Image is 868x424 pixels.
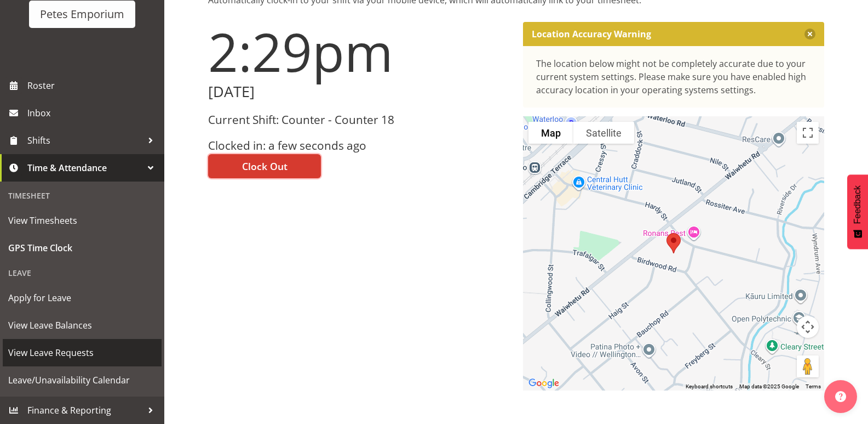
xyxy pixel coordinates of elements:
button: Map camera controls [797,316,819,338]
span: Inbox [27,105,159,121]
span: View Leave Balances [8,317,156,333]
h1: 2:29pm [208,22,510,81]
h2: [DATE] [208,83,510,100]
span: Finance & Reporting [27,402,142,419]
button: Show satellite imagery [573,122,634,144]
a: View Timesheets [3,207,162,234]
a: Terms (opens in new tab) [806,383,821,389]
a: Apply for Leave [3,284,162,312]
span: View Timesheets [8,212,156,229]
div: Petes Emporium [40,6,124,22]
span: Clock Out [242,159,288,173]
span: Map data ©2025 Google [739,383,799,389]
span: Feedback [853,185,863,224]
span: View Leave Requests [8,344,156,361]
button: Show street map [528,122,573,144]
button: Clock Out [208,154,321,178]
a: View Leave Requests [3,339,162,366]
button: Toggle fullscreen view [797,122,819,144]
a: View Leave Balances [3,312,162,339]
span: GPS Time Clock [8,240,156,256]
button: Keyboard shortcuts [686,383,733,391]
span: Shifts [27,132,142,149]
span: Roster [27,77,159,94]
a: GPS Time Clock [3,234,162,262]
p: Location Accuracy Warning [532,29,651,39]
span: Time & Attendance [27,160,142,176]
img: help-xxl-2.png [835,391,846,402]
a: Leave/Unavailability Calendar [3,366,162,394]
div: Timesheet [3,184,162,207]
button: Drag Pegman onto the map to open Street View [797,355,819,377]
a: Open this area in Google Maps (opens a new window) [526,376,562,391]
button: Close message [804,29,815,39]
span: Apply for Leave [8,290,156,306]
div: Leave [3,262,162,284]
div: The location below might not be completely accurate due to your current system settings. Please m... [536,57,812,97]
span: Leave/Unavailability Calendar [8,372,156,388]
img: Google [526,376,562,391]
h3: Clocked in: a few seconds ago [208,139,510,152]
h3: Current Shift: Counter - Counter 18 [208,114,510,126]
button: Feedback - Show survey [847,174,868,249]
